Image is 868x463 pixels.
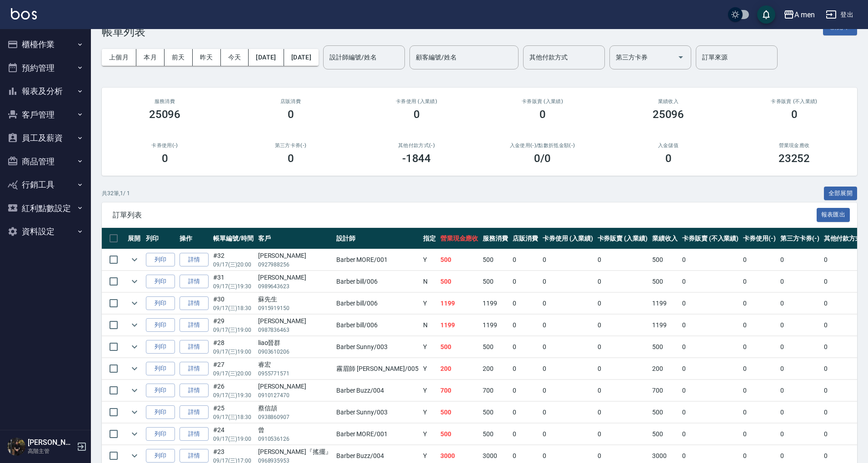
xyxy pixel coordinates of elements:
td: 0 [595,402,650,423]
th: 第三方卡券(-) [778,228,822,249]
td: #26 [211,380,256,401]
td: #28 [211,336,256,358]
td: 0 [540,293,595,314]
td: #27 [211,358,256,379]
td: 700 [650,380,680,401]
td: 0 [540,249,595,271]
td: 0 [510,380,540,401]
td: N [421,315,438,336]
h2: 第三方卡券(-) [239,143,343,148]
button: expand row [128,384,141,397]
td: Y [421,249,438,271]
td: 0 [510,271,540,292]
td: Barber Sunny /003 [334,336,421,358]
h2: 店販消費 [239,99,343,104]
button: 報表及分析 [4,79,87,103]
p: 09/17 (三) 19:30 [213,391,254,399]
td: 0 [510,424,540,445]
div: [PERSON_NAME] [258,316,332,326]
th: 服務消費 [480,228,510,249]
td: 0 [741,249,778,271]
td: 0 [510,293,540,314]
td: 0 [680,424,741,445]
th: 卡券使用 (入業績) [540,228,595,249]
button: expand row [128,362,141,375]
td: Y [421,293,438,314]
h3: 0 [665,152,672,165]
div: A men [794,9,815,20]
td: 0 [510,358,540,379]
td: 0 [778,358,822,379]
td: 1199 [438,315,481,336]
a: 詳情 [180,362,209,376]
td: Y [421,402,438,423]
td: Barber bill /006 [334,293,421,314]
td: 700 [438,380,481,401]
td: 500 [438,402,481,423]
button: expand row [128,253,141,266]
td: 0 [595,358,650,379]
button: 列印 [146,275,175,289]
button: 列印 [146,362,175,376]
td: Barber Sunny /003 [334,402,421,423]
td: 霧眉師 [PERSON_NAME] /005 [334,358,421,379]
td: 0 [595,271,650,292]
td: 0 [680,380,741,401]
td: 0 [680,271,741,292]
th: 業績收入 [650,228,680,249]
div: 曾 [258,425,332,435]
th: 客戶 [256,228,334,249]
button: expand row [128,275,141,288]
td: 0 [540,271,595,292]
td: 0 [680,249,741,271]
td: Y [421,424,438,445]
td: 0 [680,402,741,423]
button: 本月 [136,49,165,66]
h3: 0 [791,108,798,121]
td: Barber Buzz /004 [334,380,421,401]
button: 今天 [221,49,249,66]
button: save [757,5,775,24]
button: [DATE] [284,49,319,66]
button: 資料設定 [4,220,87,243]
h5: [PERSON_NAME] [28,438,74,447]
button: 列印 [146,449,175,463]
td: 0 [741,293,778,314]
h3: 0 [162,152,168,165]
button: 列印 [146,253,175,267]
td: 500 [650,336,680,358]
td: 0 [595,249,650,271]
td: Y [421,380,438,401]
button: Open [673,50,688,64]
h3: 25096 [653,108,684,121]
button: 預約管理 [4,56,87,80]
button: 昨天 [193,49,221,66]
a: 詳情 [180,449,209,463]
h3: 0 [414,108,420,121]
p: 09/17 (三) 20:00 [213,261,254,269]
p: 09/17 (三) 19:30 [213,282,254,291]
td: N [421,271,438,292]
td: 0 [778,249,822,271]
p: 0955771571 [258,369,332,378]
button: expand row [128,296,141,310]
td: 1199 [650,315,680,336]
td: 0 [510,315,540,336]
h3: 帳單列表 [102,25,145,38]
td: 0 [741,402,778,423]
a: 詳情 [180,405,209,419]
td: 0 [741,336,778,358]
h2: 業績收入 [616,99,720,104]
td: 0 [680,293,741,314]
p: 09/17 (三) 19:00 [213,348,254,356]
td: 1199 [438,293,481,314]
td: 500 [438,424,481,445]
h2: 卡券販賣 (入業績) [490,99,594,104]
td: 500 [480,336,510,358]
p: 09/17 (三) 19:00 [213,326,254,334]
th: 卡券使用(-) [741,228,778,249]
button: expand row [128,427,141,441]
td: 500 [650,402,680,423]
h3: 服務消費 [113,99,217,104]
td: 0 [741,380,778,401]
